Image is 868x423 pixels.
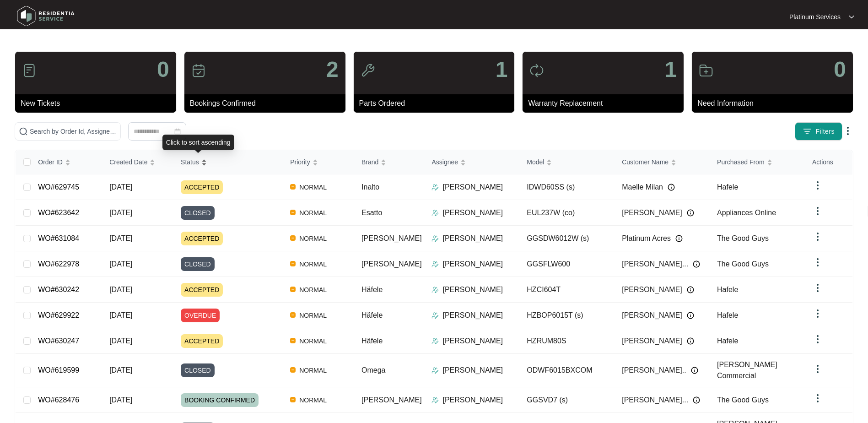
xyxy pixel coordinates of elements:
[431,184,439,191] img: Assigner Icon
[687,337,694,345] img: Info icon
[717,209,776,217] span: Appliances Online
[431,337,439,345] img: Assigner Icon
[326,59,339,81] p: 2
[361,234,422,242] span: [PERSON_NAME]
[19,127,28,136] img: search-icon
[181,283,223,297] span: ACCEPTED
[296,336,330,347] span: NORMAL
[697,98,853,109] p: Need Information
[290,287,296,292] img: Vercel Logo
[442,336,503,347] p: [PERSON_NAME]
[527,157,544,167] span: Model
[181,232,223,245] span: ACCEPTED
[519,387,615,413] td: GGSVD7 (s)
[109,234,132,242] span: [DATE]
[710,150,805,174] th: Purchased From
[431,209,439,217] img: Assigner Icon
[842,125,853,136] img: dropdown arrow
[290,261,296,266] img: Vercel Logo
[431,235,439,242] img: Assigner Icon
[38,396,79,404] a: WO#628476
[812,231,823,242] img: dropdown arrow
[717,286,738,293] span: Hafele
[699,63,713,78] img: icon
[181,180,223,194] span: ACCEPTED
[296,365,330,376] span: NORMAL
[622,336,682,347] span: [PERSON_NAME]
[109,209,132,217] span: [DATE]
[296,259,330,270] span: NORMAL
[296,182,330,193] span: NORMAL
[290,338,296,343] img: Vercel Logo
[361,366,385,374] span: Omega
[290,312,296,318] img: Vercel Logo
[717,337,738,345] span: Hafele
[38,234,79,242] a: WO#631084
[296,233,330,244] span: NORMAL
[38,337,79,345] a: WO#630247
[290,235,296,241] img: Vercel Logo
[717,183,738,191] span: Hafele
[691,367,698,374] img: Info icon
[687,286,694,293] img: Info icon
[431,396,439,404] img: Assigner Icon
[812,206,823,217] img: dropdown arrow
[687,312,694,319] img: Info icon
[496,59,508,81] p: 1
[717,396,769,404] span: The Good Guys
[442,284,503,295] p: [PERSON_NAME]
[181,257,215,271] span: CLOSED
[283,150,354,174] th: Priority
[290,210,296,215] img: Vercel Logo
[815,127,835,136] span: Filters
[812,308,823,319] img: dropdown arrow
[431,157,458,167] span: Assignee
[38,286,79,293] a: WO#630242
[622,365,686,376] span: [PERSON_NAME]..
[519,277,615,303] td: HZCI604T
[290,157,310,167] span: Priority
[675,235,683,242] img: Info icon
[14,2,78,30] img: residentia service logo
[109,286,132,293] span: [DATE]
[38,366,79,374] a: WO#619599
[361,396,422,404] span: [PERSON_NAME]
[717,311,738,319] span: Hafele
[431,286,439,293] img: Assigner Icon
[442,310,503,321] p: [PERSON_NAME]
[717,234,769,242] span: The Good Guys
[693,260,700,268] img: Info icon
[102,150,173,174] th: Created Date
[181,309,220,322] span: OVERDUE
[290,367,296,373] img: Vercel Logo
[519,200,615,226] td: EUL237W (co)
[805,150,852,174] th: Actions
[622,182,663,193] span: Maelle Milan
[296,310,330,321] span: NORMAL
[424,150,519,174] th: Assignee
[181,334,223,348] span: ACCEPTED
[519,328,615,354] td: HZRUM80S
[38,157,63,167] span: Order ID
[442,395,503,406] p: [PERSON_NAME]
[181,206,215,220] span: CLOSED
[622,157,669,167] span: Customer Name
[157,59,169,81] p: 0
[442,207,503,218] p: [PERSON_NAME]
[38,260,79,268] a: WO#622978
[359,98,515,109] p: Parts Ordered
[431,312,439,319] img: Assigner Icon
[109,366,132,374] span: [DATE]
[361,286,383,293] span: Häfele
[717,157,764,167] span: Purchased From
[181,363,215,377] span: CLOSED
[181,157,199,167] span: Status
[812,257,823,268] img: dropdown arrow
[361,311,383,319] span: Häfele
[361,157,378,167] span: Brand
[22,63,37,78] img: icon
[812,180,823,191] img: dropdown arrow
[109,396,132,404] span: [DATE]
[38,209,79,217] a: WO#623642
[109,337,132,345] span: [DATE]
